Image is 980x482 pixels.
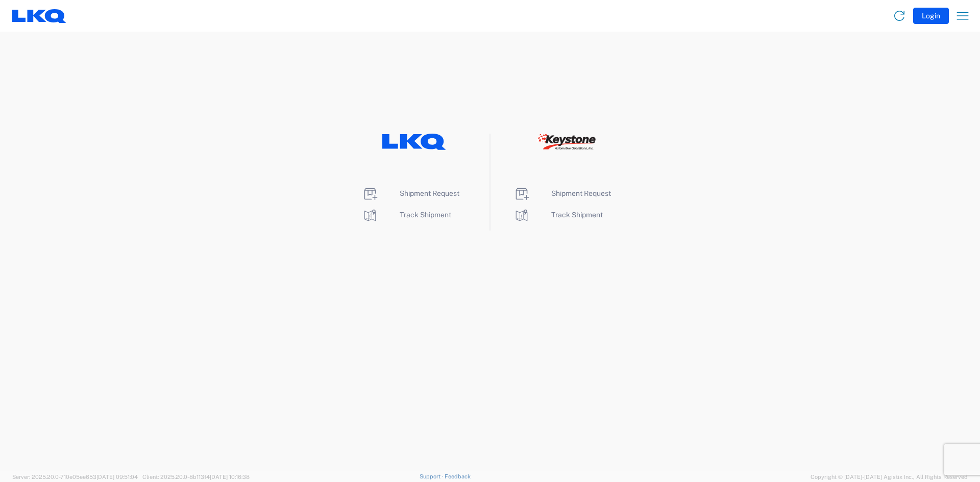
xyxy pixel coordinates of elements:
a: Support [420,473,445,479]
span: [DATE] 09:51:04 [96,474,138,480]
span: Copyright © [DATE]-[DATE] Agistix Inc., All Rights Reserved [811,472,968,481]
a: Feedback [445,473,471,479]
span: Track Shipment [551,211,603,219]
span: Track Shipment [400,211,451,219]
span: [DATE] 10:16:38 [210,474,250,480]
span: Shipment Request [400,189,459,197]
a: Shipment Request [513,189,611,197]
span: Server: 2025.20.0-710e05ee653 [12,474,138,480]
span: Shipment Request [551,189,611,197]
span: Client: 2025.20.0-8b113f4 [142,474,250,480]
a: Track Shipment [362,211,451,219]
a: Shipment Request [362,189,459,197]
a: Track Shipment [513,211,603,219]
button: Login [913,8,949,24]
